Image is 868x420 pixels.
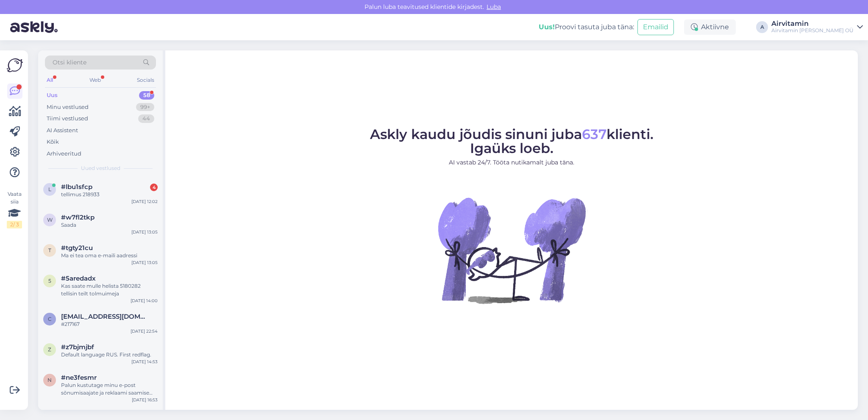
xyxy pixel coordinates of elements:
div: 4 [150,184,158,191]
div: Kõik [47,138,59,146]
div: 58 [139,91,154,100]
span: Uued vestlused [81,164,120,172]
div: Airvitamin [PERSON_NAME] OÜ [771,27,854,34]
div: Kas saate mulle helista 5180282 tellisin teilt tolmuimeja [61,282,158,298]
div: [DATE] 16:53 [132,397,158,403]
div: Minu vestlused [47,103,89,111]
span: t [48,247,51,253]
div: 44 [138,114,154,123]
div: AI Assistent [47,126,78,135]
span: Askly kaudu jõudis sinuni juba klienti. Igaüks loeb. [370,126,654,156]
div: [DATE] 14:00 [131,298,158,304]
div: Socials [135,75,156,86]
span: #ne3fesmr [61,374,97,381]
div: Uus [47,91,58,100]
span: 637 [582,126,606,142]
a: AirvitaminAirvitamin [PERSON_NAME] OÜ [771,20,863,34]
div: All [45,75,55,86]
div: [DATE] 14:53 [131,359,158,365]
span: #w7fl2tkp [61,214,95,221]
div: A [756,21,768,33]
div: Default language RUS. First redflag. [61,351,158,359]
div: Airvitamin [771,20,854,27]
div: Vaata siia [7,190,22,228]
span: z [48,346,51,353]
div: #217167 [61,320,158,328]
span: #z7bjmjbf [61,343,94,351]
span: #lbu1sfcp [61,183,92,191]
button: Emailid [637,19,674,35]
div: 2 / 3 [7,221,22,228]
div: Saada [61,221,158,229]
span: w [47,217,53,223]
div: Web [88,75,103,86]
span: 5 [48,278,51,284]
div: Tiimi vestlused [47,114,88,123]
div: [DATE] 13:05 [131,229,158,235]
div: 99+ [136,103,154,111]
span: l [48,186,51,192]
div: [DATE] 22:54 [131,328,158,334]
div: Aktiivne [684,19,736,35]
b: Uus! [539,23,555,31]
span: #tgty21cu [61,244,93,252]
span: coolipreyly@hotmail.com [61,313,149,320]
div: [DATE] 13:05 [131,259,158,266]
span: n [47,377,52,383]
div: Proovi tasuta juba täna: [539,22,634,32]
img: No Chat active [435,174,588,326]
div: tellimus 218933 [61,191,158,198]
span: #5aredadx [61,275,96,282]
div: Palun kustutage minu e-post sõnumisaajate ja reklaami saamise listist ära. Teeksin seda ise, aga ... [61,381,158,397]
div: Arhiveeritud [47,150,81,158]
img: Askly Logo [7,57,23,73]
span: Otsi kliente [53,58,86,67]
span: Luba [484,3,504,11]
div: Ma ei tea oma e-maili aadressi [61,252,158,259]
p: AI vastab 24/7. Tööta nutikamalt juba täna. [370,158,654,167]
div: [DATE] 12:02 [131,198,158,205]
span: c [48,316,52,322]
